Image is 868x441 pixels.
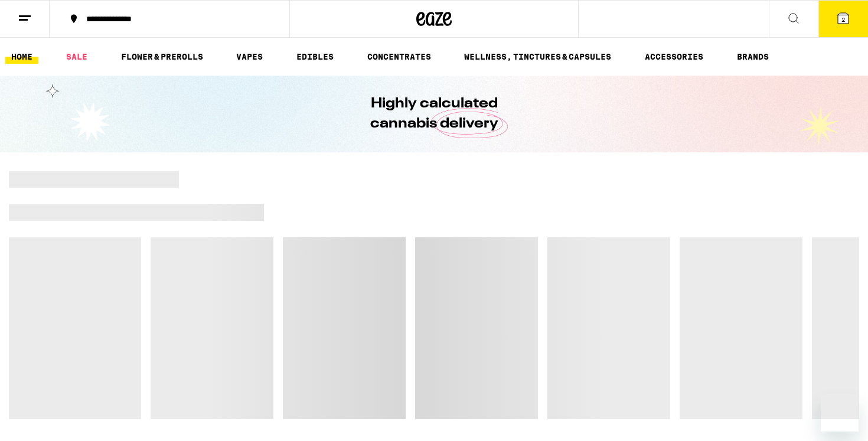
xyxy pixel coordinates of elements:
a: BRANDS [731,50,775,64]
h1: Highly calculated cannabis delivery [337,94,531,134]
a: ACCESSORIES [639,50,709,64]
a: SALE [60,50,93,64]
span: 2 [841,16,845,23]
button: 2 [818,1,868,37]
a: VAPES [230,50,269,64]
a: FLOWER & PREROLLS [115,50,209,64]
a: EDIBLES [291,50,340,64]
a: WELLNESS, TINCTURES & CAPSULES [458,50,617,64]
a: HOME [5,50,38,64]
iframe: Button to launch messaging window [821,394,859,432]
a: CONCENTRATES [361,50,437,64]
